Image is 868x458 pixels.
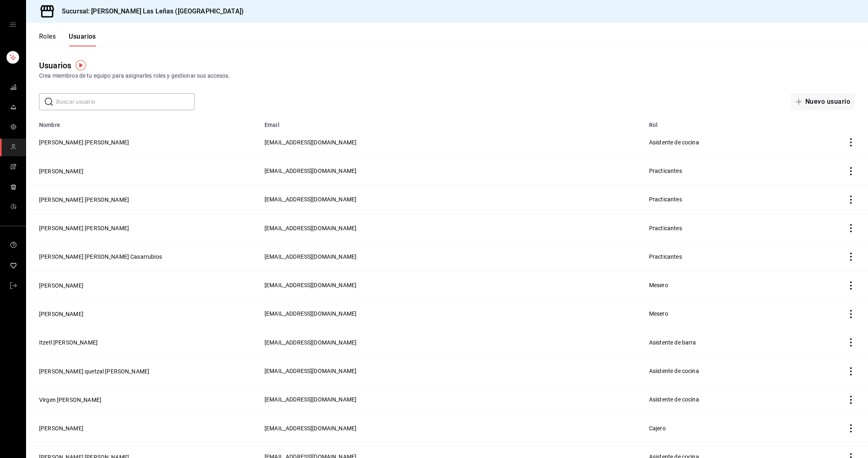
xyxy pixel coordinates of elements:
div: Crea miembros de tu equipo para asignarles roles y gestionar sus accesos. [39,72,855,80]
button: actions [847,196,855,204]
span: [EMAIL_ADDRESS][DOMAIN_NAME] [265,339,356,346]
span: [EMAIL_ADDRESS][DOMAIN_NAME] [265,396,356,403]
button: Itzetl [PERSON_NAME] [39,338,98,347]
button: Nuevo usuario [791,93,855,110]
button: actions [847,253,855,261]
th: Nombre [26,117,260,128]
button: [PERSON_NAME] [39,167,83,175]
button: Roles [39,33,56,46]
span: Mesero [649,282,668,288]
th: Email [260,117,644,128]
span: Mesero [649,310,668,317]
button: actions [847,281,855,290]
button: actions [847,424,855,432]
span: [EMAIL_ADDRESS][DOMAIN_NAME] [265,225,356,231]
button: actions [847,310,855,318]
button: [PERSON_NAME] [39,310,83,318]
button: open drawer [10,21,16,28]
span: [EMAIL_ADDRESS][DOMAIN_NAME] [265,168,356,174]
button: [PERSON_NAME] [PERSON_NAME] [39,224,129,232]
span: [EMAIL_ADDRESS][DOMAIN_NAME] [265,139,356,146]
button: [PERSON_NAME] quetzal [PERSON_NAME] [39,367,149,375]
button: [PERSON_NAME] [39,281,83,290]
span: Practicantes [649,168,682,174]
button: [PERSON_NAME] [PERSON_NAME] Casarrubios [39,253,162,261]
span: [EMAIL_ADDRESS][DOMAIN_NAME] [265,310,356,317]
input: Buscar usuario [56,94,195,110]
span: Asistente de cocina [649,368,699,374]
span: [EMAIL_ADDRESS][DOMAIN_NAME] [265,282,356,288]
div: Usuarios [39,59,71,72]
div: navigation tabs [39,33,96,46]
span: Asistente de barra [649,339,696,346]
span: Practicantes [649,225,682,231]
button: Virgen [PERSON_NAME] [39,396,101,404]
img: Tooltip marker [76,60,86,70]
button: actions [847,396,855,404]
button: Usuarios [69,33,96,46]
button: actions [847,167,855,175]
span: [EMAIL_ADDRESS][DOMAIN_NAME] [265,368,356,374]
span: [EMAIL_ADDRESS][DOMAIN_NAME] [265,196,356,203]
span: [EMAIL_ADDRESS][DOMAIN_NAME] [265,253,356,260]
h3: Sucursal: [PERSON_NAME] Las Leñas ([GEOGRAPHIC_DATA]) [55,7,244,16]
span: Practicantes [649,253,682,260]
span: [EMAIL_ADDRESS][DOMAIN_NAME] [265,425,356,432]
button: actions [847,138,855,146]
button: actions [847,367,855,375]
span: Asistente de cocina [649,396,699,403]
span: Asistente de cocina [649,139,699,146]
button: [PERSON_NAME] [39,424,83,432]
button: actions [847,224,855,232]
span: Practicantes [649,196,682,203]
button: [PERSON_NAME] [PERSON_NAME] [39,138,129,146]
button: actions [847,338,855,347]
th: Rol [644,117,818,128]
span: Cajero [649,425,666,432]
button: [PERSON_NAME] [PERSON_NAME] [39,196,129,204]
